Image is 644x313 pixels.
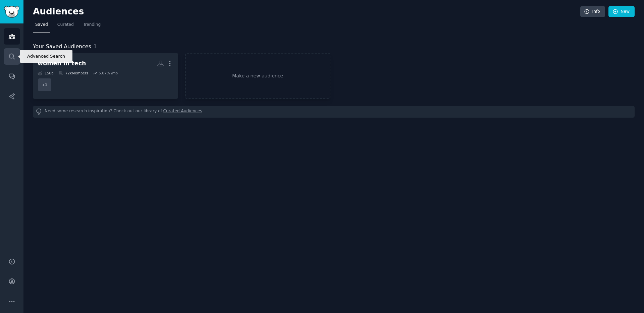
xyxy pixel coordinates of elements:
[4,6,19,18] img: GummySearch logo
[35,22,48,28] span: Saved
[94,43,97,50] span: 1
[580,6,605,17] a: Info
[185,53,330,99] a: Make a new audience
[33,53,178,99] a: women in tech1Sub72kMembers5.07% /mo+1
[58,71,88,75] div: 72k Members
[38,71,54,75] div: 1 Sub
[163,108,202,115] a: Curated Audiences
[33,43,91,51] span: Your Saved Audiences
[38,59,86,68] div: women in tech
[57,22,74,28] span: Curated
[55,19,76,33] a: Curated
[33,106,635,118] div: Need some research inspiration? Check out our library of
[83,22,101,28] span: Trending
[99,71,118,75] div: 5.07 % /mo
[33,6,580,17] h2: Audiences
[608,6,635,17] a: New
[33,19,50,33] a: Saved
[81,19,103,33] a: Trending
[38,78,52,92] div: + 1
